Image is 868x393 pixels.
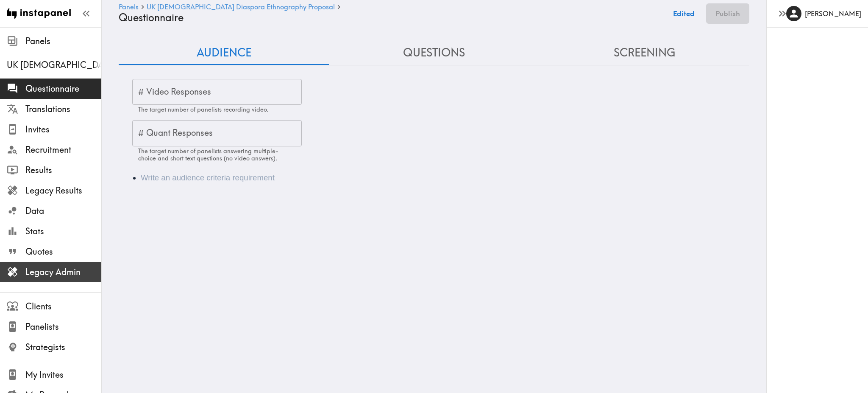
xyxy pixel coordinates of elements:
[119,41,329,65] button: Audience
[7,59,101,71] span: UK [DEMOGRAPHIC_DATA] Diaspora Ethnography Proposal
[25,246,101,258] span: Quotes
[25,164,101,176] span: Results
[25,205,101,217] span: Data
[119,41,749,65] div: Questionnaire Audience/Questions/Screening Tab Navigation
[25,341,101,353] span: Strategists
[25,321,101,333] span: Panelists
[25,124,101,135] span: Invites
[329,41,539,65] button: Questions
[25,266,101,278] span: Legacy Admin
[138,106,268,113] span: The target number of panelists recording video.
[539,41,749,65] button: Screening
[805,9,861,18] h6: [PERSON_NAME]
[25,225,101,237] span: Stats
[25,144,101,156] span: Recruitment
[25,185,101,196] span: Legacy Results
[668,3,699,24] button: Edited
[25,35,101,47] span: Panels
[119,11,662,24] h4: Questionnaire
[25,300,101,312] span: Clients
[25,83,101,95] span: Questionnaire
[119,3,139,11] a: Panels
[119,162,749,194] div: Audience
[147,3,335,11] a: UK [DEMOGRAPHIC_DATA] Diaspora Ethnography Proposal
[138,147,278,162] span: The target number of panelists answering multiple-choice and short text questions (no video answe...
[25,103,101,115] span: Translations
[7,59,101,71] div: UK Portuguese Diaspora Ethnography Proposal
[25,369,101,381] span: My Invites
